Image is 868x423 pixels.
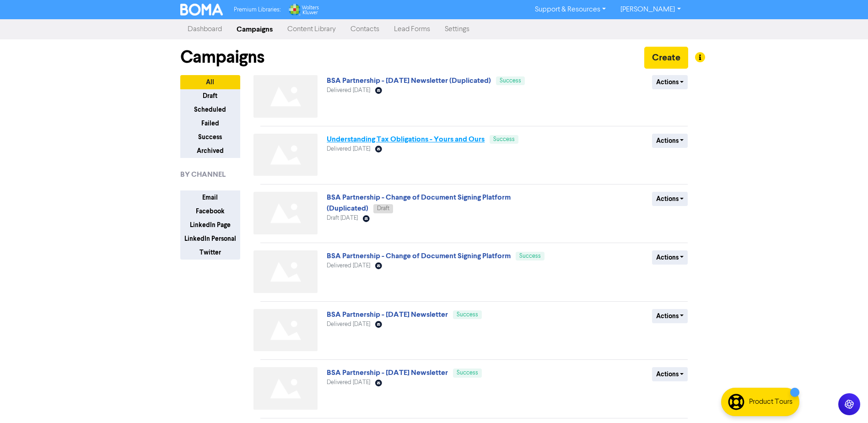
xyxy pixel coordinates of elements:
button: Actions [652,309,688,323]
button: Draft [180,89,240,103]
span: Draft [DATE] [327,215,358,221]
img: Wolters Kluwer [288,4,319,16]
a: Understanding Tax Obligations - Yours and Ours [327,135,485,144]
a: BSA Partnership - [DATE] Newsletter [327,368,448,377]
span: BY CHANNEL [180,169,226,180]
a: BSA Partnership - Change of Document Signing Platform [327,251,511,260]
button: Email [180,190,240,205]
img: Not found [253,250,318,293]
a: BSA Partnership - [DATE] Newsletter [327,310,448,319]
a: Content Library [280,20,343,38]
span: Success [457,312,478,318]
a: Contacts [343,20,387,38]
a: Dashboard [180,20,229,38]
a: [PERSON_NAME] [613,2,688,17]
button: Twitter [180,245,240,260]
button: Failed [180,116,240,130]
img: Not found [253,75,318,118]
span: Delivered [DATE] [327,263,370,269]
iframe: Chat Widget [822,379,868,423]
span: Draft [377,206,389,211]
button: All [180,75,240,89]
button: Actions [652,75,688,89]
span: Delivered [DATE] [327,146,370,152]
button: Scheduled [180,103,240,117]
img: Not found [253,309,318,352]
a: Campaigns [229,20,280,38]
button: LinkedIn Personal [180,232,240,246]
button: Actions [652,134,688,148]
h1: Campaigns [180,47,264,68]
span: Success [457,370,478,376]
button: Actions [652,192,688,206]
a: Support & Resources [528,2,613,17]
button: Success [180,130,240,144]
span: Premium Libraries: [234,7,280,13]
a: BSA Partnership - Change of Document Signing Platform (Duplicated) [327,193,511,213]
span: Delivered [DATE] [327,321,370,327]
span: Success [519,253,541,259]
button: LinkedIn Page [180,218,240,232]
button: Archived [180,144,240,158]
img: Not found [253,192,318,234]
img: Not found [253,134,318,176]
a: Lead Forms [387,20,437,38]
span: Delivered [DATE] [327,380,370,385]
span: Success [493,136,515,142]
img: BOMA Logo [180,4,223,16]
button: Actions [652,250,688,265]
span: Delivered [DATE] [327,87,370,93]
a: BSA Partnership - [DATE] Newsletter (Duplicated) [327,76,491,85]
button: Facebook [180,204,240,218]
button: Create [644,47,688,69]
a: Settings [437,20,477,38]
img: Not found [253,367,318,410]
button: Actions [652,367,688,381]
span: Success [500,78,521,84]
